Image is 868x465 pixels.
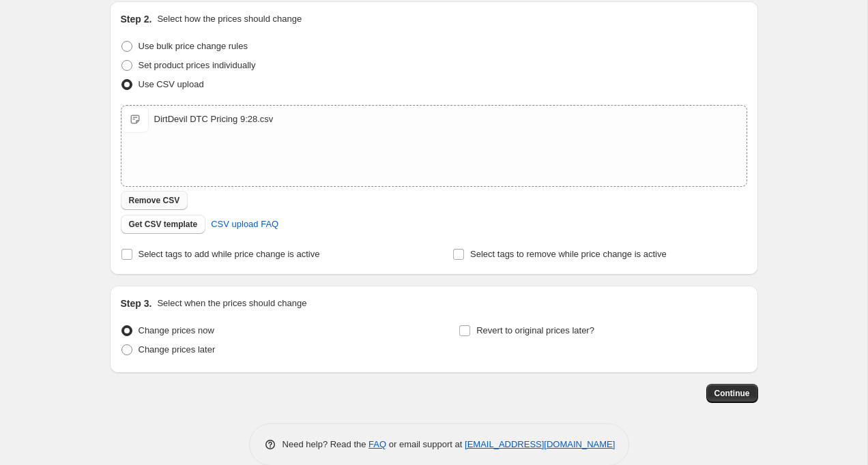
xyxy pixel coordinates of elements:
[706,384,758,403] button: Continue
[157,297,306,310] p: Select when the prices should change
[470,249,667,259] span: Select tags to remove while price change is active
[157,12,302,26] p: Select how the prices should change
[139,249,320,259] span: Select tags to add while price change is active
[129,195,180,206] span: Remove CSV
[139,79,204,89] span: Use CSV upload
[476,325,594,335] span: Revert to original prices later?
[368,439,386,449] a: FAQ
[121,12,152,26] h2: Step 2.
[121,297,152,310] h2: Step 3.
[121,215,206,234] button: Get CSV template
[465,439,615,449] a: [EMAIL_ADDRESS][DOMAIN_NAME]
[139,344,216,355] span: Change prices later
[386,439,465,449] span: or email support at
[121,191,188,210] button: Remove CSV
[203,213,287,235] a: CSV upload FAQ
[283,439,369,449] span: Need help? Read the
[139,41,248,51] span: Use bulk price change rules
[154,112,274,126] div: DirtDevil DTC Pricing 9:28.csv
[129,219,198,230] span: Get CSV template
[714,388,750,399] span: Continue
[139,325,214,335] span: Change prices now
[211,217,278,231] span: CSV upload FAQ
[139,60,256,70] span: Set product prices individually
